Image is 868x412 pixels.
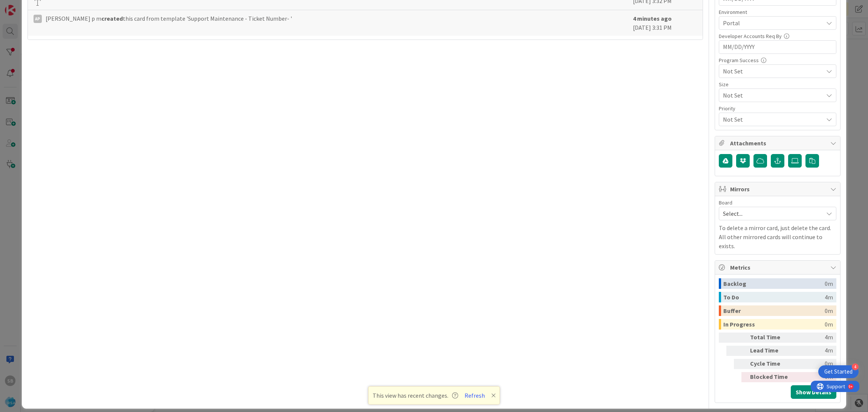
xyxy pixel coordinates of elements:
div: 4m [825,292,833,302]
div: To Do [723,292,825,302]
span: Attachments [730,139,827,148]
div: 9+ [38,3,42,9]
p: To delete a mirror card, just delete the card. All other mirrored cards will continue to exists. [719,223,836,250]
div: In Progress [723,319,825,330]
div: Get Started [824,368,853,375]
div: Buffer [723,305,825,316]
span: Metrics [730,263,827,272]
span: Not Set [723,67,823,76]
div: Lead Time [750,346,792,356]
span: Support [16,1,34,10]
div: Priority [719,106,836,111]
div: Total Time [750,333,792,343]
div: Environment [719,9,836,15]
span: Not Set [723,114,819,125]
div: 0m [795,372,833,382]
button: Show Details [791,385,836,399]
div: Backlog [723,278,825,289]
div: 4 [852,363,859,370]
input: MM/DD/YYYY [723,41,832,53]
button: Refresh [462,391,487,400]
span: This view has recent changes. [373,391,458,400]
div: [DATE] 3:31 PM [633,14,697,32]
b: 4 minutes ago [633,15,672,22]
b: created [101,15,123,22]
div: 4m [795,333,833,343]
div: 0m [825,278,833,289]
span: Select... [723,208,819,219]
div: 0m [825,305,833,316]
div: Blocked Time [750,372,792,382]
span: Portal [723,18,823,27]
span: Board [719,200,732,205]
div: 0m [825,319,833,330]
span: [PERSON_NAME] p m this card from template 'Support Maintenance - Ticket Number- ' [46,14,292,23]
div: 0m [795,359,833,369]
span: Mirrors [730,185,827,194]
span: Not Set [723,90,819,101]
div: Cycle Time [750,359,792,369]
div: Program Success [719,58,836,63]
div: Ap [34,15,42,23]
div: Size [719,82,836,87]
div: 4m [795,346,833,356]
div: Developer Accounts Req By [719,34,836,39]
div: Open Get Started checklist, remaining modules: 4 [818,365,859,378]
